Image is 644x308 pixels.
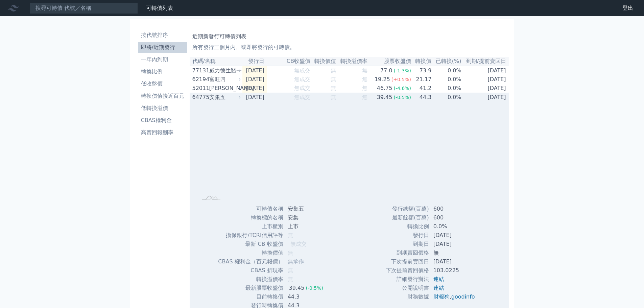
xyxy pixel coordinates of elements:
a: 按代號排序 [138,30,187,41]
div: 62194 [192,75,208,84]
span: 無成交 [294,76,310,82]
td: 最新股票收盤價 [218,284,283,292]
span: 無成交 [290,241,307,247]
td: 詳細發行辦法 [385,275,429,284]
td: 0.0% [432,66,461,75]
a: 轉換價值接近百元 [138,91,187,101]
div: [PERSON_NAME] [209,84,240,92]
span: 無 [331,76,336,82]
td: , [429,292,480,301]
span: (-0.5%) [393,95,411,100]
td: 41.2 [411,84,432,93]
a: 轉換比例 [138,66,187,77]
li: CBAS權利金 [138,116,187,124]
a: 低收盤價 [138,78,187,89]
td: 安集五 [284,205,329,213]
td: 103.0225 [429,266,480,275]
td: [DATE] [429,240,480,248]
td: [DATE] [429,257,480,266]
td: 600 [429,213,480,222]
td: CBAS 折現率 [218,266,283,275]
td: [DATE] [242,75,267,84]
li: 按代號排序 [138,31,187,39]
span: 無成交 [294,94,310,100]
span: 無 [362,85,367,91]
div: 富旺四 [209,75,240,84]
li: 低收盤價 [138,80,187,88]
td: 擔保銀行/TCRI信用評等 [218,231,283,240]
td: 目前轉換價 [218,292,283,301]
td: 轉換標的名稱 [218,213,283,222]
td: 轉換溢價率 [218,275,283,284]
td: 21.17 [411,75,432,84]
li: 轉換比例 [138,68,187,76]
a: 高賣回報酬率 [138,127,187,138]
li: 低轉換溢價 [138,104,187,112]
li: 高賣回報酬率 [138,128,187,137]
td: 0.0% [432,93,461,102]
td: 44.3 [284,292,329,301]
div: 39.45 [376,93,394,101]
td: 財務數據 [385,292,429,301]
div: 39.45 [288,284,306,292]
span: 無 [288,276,293,282]
th: 代碼/名稱 [190,57,242,66]
span: 無 [331,94,336,100]
td: 安集 [284,213,329,222]
a: 可轉債列表 [146,5,173,11]
th: 轉換價 [411,57,432,66]
td: [DATE] [242,66,267,75]
td: [DATE] [462,75,509,84]
td: 0.0% [432,75,461,84]
td: [DATE] [462,93,509,102]
td: 上市櫃別 [218,222,283,231]
td: CBAS 權利金（百元報價） [218,257,283,266]
td: 到期日 [385,240,429,248]
p: 所有發行三個月內、或即將發行的可轉債。 [192,43,506,51]
td: 0.0% [432,84,461,93]
a: 即將/近期發行 [138,42,187,53]
a: 連結 [433,285,444,291]
td: [DATE] [462,66,509,75]
td: 下次提前賣回價格 [385,266,429,275]
h1: 近期新發行可轉債列表 [192,32,506,41]
td: 發行日 [385,231,429,240]
span: 無 [288,232,293,238]
span: 無 [288,250,293,256]
span: 無 [288,267,293,274]
div: 46.75 [376,84,394,92]
a: CBAS權利金 [138,115,187,126]
th: 發行日 [242,57,267,66]
a: 財報狗 [433,293,450,300]
span: 無 [362,67,367,74]
th: 已轉換(%) [432,57,461,66]
th: 轉換價值 [311,57,336,66]
a: 連結 [433,276,444,282]
td: 上市 [284,222,329,231]
td: 600 [429,205,480,213]
div: 52011 [192,84,208,92]
td: [DATE] [242,84,267,93]
span: 無 [362,94,367,100]
li: 即將/近期發行 [138,43,187,51]
td: 無 [429,248,480,257]
a: 低轉換溢價 [138,103,187,114]
td: [DATE] [462,84,509,93]
span: 無 [331,67,336,74]
td: 到期賣回價格 [385,248,429,257]
div: 19.25 [373,75,391,84]
div: 威力德生醫一 [209,67,240,75]
li: 轉換價值接近百元 [138,92,187,100]
td: 44.3 [411,93,432,102]
td: 最新餘額(百萬) [385,213,429,222]
span: 無 [362,76,367,82]
td: 73.9 [411,66,432,75]
input: 搜尋可轉債 代號／名稱 [30,2,138,14]
td: [DATE] [429,231,480,240]
span: (+0.5%) [391,77,411,82]
span: 無成交 [294,67,310,74]
span: 無承作 [288,258,304,265]
td: 0.0% [429,222,480,231]
span: (-0.5%) [306,285,323,291]
div: 安集五 [209,93,240,101]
